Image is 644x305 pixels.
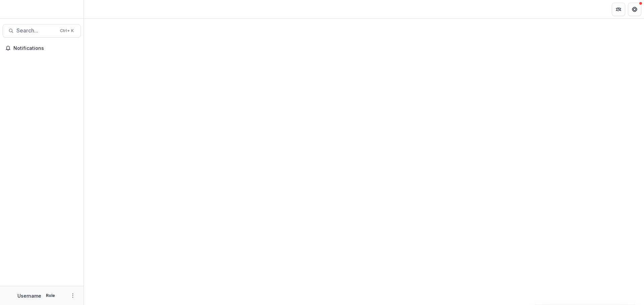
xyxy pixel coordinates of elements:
button: More [69,292,77,300]
span: Search... [16,27,56,34]
button: Partners [612,3,625,16]
button: Get Help [628,3,641,16]
p: Username [17,292,41,299]
p: Role [44,293,57,299]
span: Notifications [13,46,78,51]
button: Search... [3,24,81,37]
button: Notifications [3,43,81,54]
div: Ctrl + K [59,27,75,34]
